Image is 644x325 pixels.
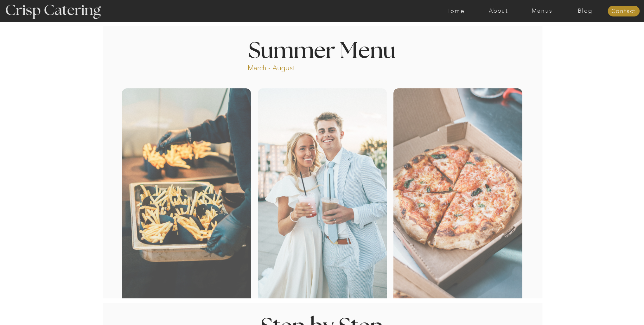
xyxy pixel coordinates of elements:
p: March - August [248,63,335,71]
a: Home [433,8,477,14]
a: Contact [608,8,640,15]
h1: Summer Menu [234,40,410,59]
a: Menus [520,8,564,14]
iframe: podium webchat widget bubble [581,293,644,325]
a: Blog [564,8,607,14]
a: About [477,8,520,14]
